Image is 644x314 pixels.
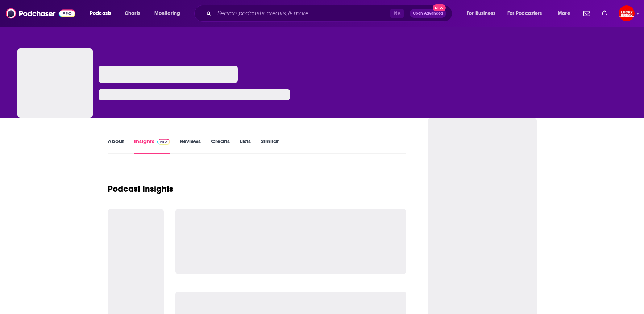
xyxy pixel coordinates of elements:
img: User Profile [619,5,635,21]
span: For Business [467,8,495,18]
button: Show profile menu [619,5,635,21]
button: open menu [553,8,579,19]
a: InsightsPodchaser Pro [134,138,170,154]
span: ⌘ K [390,9,404,18]
a: Similar [261,138,279,154]
button: open menu [503,8,553,19]
a: Show notifications dropdown [581,7,593,20]
span: More [558,8,570,18]
a: Lists [240,138,251,154]
h1: Podcast Insights [108,183,173,194]
a: About [108,138,124,154]
span: Logged in as annagregory [619,5,635,21]
img: Podchaser - Follow, Share and Rate Podcasts [6,7,75,20]
span: For Podcasters [507,8,542,18]
input: Search podcasts, credits, & more... [214,8,390,19]
img: Podchaser Pro [157,139,170,145]
button: Open AdvancedNew [410,9,446,18]
span: Charts [125,8,140,18]
a: Reviews [180,138,201,154]
button: open menu [149,8,190,19]
a: Charts [120,8,145,19]
a: Credits [211,138,230,154]
span: New [433,4,446,11]
div: Search podcasts, credits, & more... [201,5,459,22]
span: Open Advanced [413,12,443,15]
a: Show notifications dropdown [599,7,610,20]
span: Podcasts [90,8,111,18]
button: open menu [85,8,121,19]
span: Monitoring [154,8,180,18]
button: open menu [462,8,504,19]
